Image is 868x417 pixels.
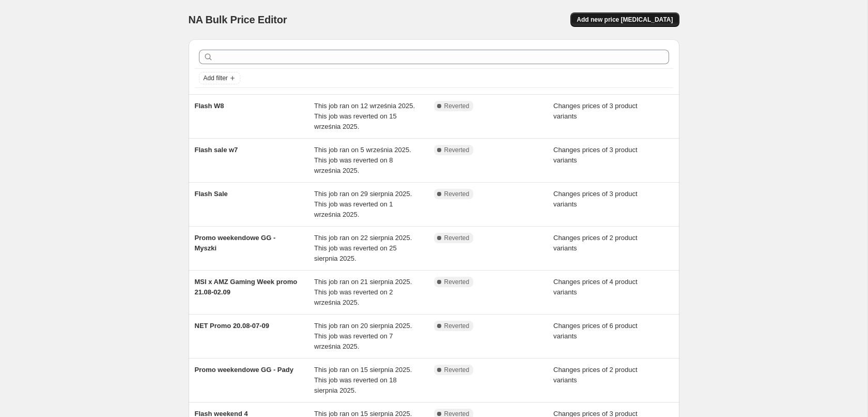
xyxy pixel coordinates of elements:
[314,278,412,306] span: This job ran on 21 sierpnia 2025. This job was reverted on 2 września 2025.
[553,102,638,120] span: Changes prices of 3 product variants
[444,190,470,198] span: Reverted
[314,102,415,130] span: This job ran on 12 września 2025. This job was reverted on 15 września 2025.
[577,16,673,24] span: Add new price [MEDICAL_DATA]
[444,322,470,330] span: Reverted
[195,146,238,154] span: Flash sale w7
[195,190,228,198] span: Flash Sale
[195,366,293,374] span: Promo weekendowe GG - Pady
[553,146,638,164] span: Changes prices of 3 product variants
[444,146,470,154] span: Reverted
[204,74,228,82] span: Add filter
[570,12,679,27] button: Add new price [MEDICAL_DATA]
[444,234,470,242] span: Reverted
[189,14,287,25] span: NA Bulk Price Editor
[195,234,276,252] span: Promo weekendowe GG - Myszki
[444,366,470,374] span: Reverted
[553,190,638,208] span: Changes prices of 3 product variants
[199,72,240,84] button: Add filter
[314,322,412,350] span: This job ran on 20 sierpnia 2025. This job was reverted on 7 września 2025.
[195,102,224,110] span: Flash W8
[314,190,412,218] span: This job ran on 29 sierpnia 2025. This job was reverted on 1 września 2025.
[444,278,470,286] span: Reverted
[314,234,412,262] span: This job ran on 22 sierpnia 2025. This job was reverted on 25 sierpnia 2025.
[444,102,470,110] span: Reverted
[553,322,638,340] span: Changes prices of 6 product variants
[553,278,638,296] span: Changes prices of 4 product variants
[195,322,270,330] span: NET Promo 20.08-07-09
[314,366,412,394] span: This job ran on 15 sierpnia 2025. This job was reverted on 18 sierpnia 2025.
[553,234,638,252] span: Changes prices of 2 product variants
[553,366,638,384] span: Changes prices of 2 product variants
[195,278,298,296] span: MSI x AMZ Gaming Week promo 21.08-02.09
[314,146,411,174] span: This job ran on 5 września 2025. This job was reverted on 8 września 2025.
